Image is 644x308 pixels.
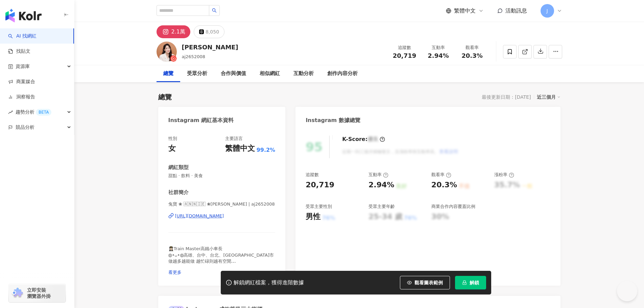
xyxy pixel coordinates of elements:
span: 看更多 [168,270,182,275]
a: 找貼文 [8,48,30,55]
span: search [212,8,217,13]
div: 互動率 [426,44,451,51]
div: 相似網紅 [260,70,280,78]
div: 受眾分析 [187,70,207,78]
div: BETA [36,109,51,116]
span: 解鎖 [470,280,479,285]
a: [URL][DOMAIN_NAME] [168,213,276,219]
div: 主要語言 [225,136,243,142]
span: rise [8,110,13,115]
a: 商案媒合 [8,78,35,85]
span: 👩🏻‍✈️Train Master高鐵小車長 ◍•ᴗ•◍高雄、台中、台北、[GEOGRAPHIC_DATA]市 做越多越能做 越忙碌則越有空閒 🎀兔寶將好吃的、好用的、好美的介紹給大家 合作💌小盒子 [168,246,274,276]
a: searchAI 找網紅 [8,33,37,40]
div: 互動分析 [293,70,314,78]
span: 觀看圖表範例 [414,280,443,285]
span: aj2652008 [182,54,205,59]
span: 繁體中文 [454,7,476,15]
div: 商業合作內容覆蓋比例 [431,204,475,210]
span: J [546,7,548,15]
img: logo [5,9,42,22]
button: 8,050 [194,25,224,38]
div: 觀看率 [459,44,485,51]
span: 資源庫 [16,59,30,74]
div: 網紅類型 [168,164,189,171]
span: lock [462,280,467,285]
div: 社群簡介 [168,189,189,196]
span: 甜點 · 飲料 · 美食 [168,173,276,179]
div: 2.94% [368,180,394,190]
div: 20,719 [306,180,334,190]
div: 2.1萬 [171,27,185,37]
button: 解鎖 [455,276,486,289]
span: 20.3% [461,52,482,59]
div: K-Score : [342,136,385,143]
span: 20,719 [393,52,416,59]
div: 合作與價值 [221,70,246,78]
a: chrome extension立即安裝 瀏覽器外掛 [9,284,66,302]
a: 洞察報告 [8,94,35,100]
div: 總覽 [163,70,173,78]
div: 追蹤數 [392,44,418,51]
span: 立即安裝 瀏覽器外掛 [27,287,51,299]
div: 近三個月 [537,93,560,101]
div: 8,050 [206,27,219,37]
span: 兔寶 ❀ 🇦‌🇳‌🇳‌🇮‌🇪‌ ❀[PERSON_NAME] | aj2652008 [168,201,276,207]
div: 性別 [168,136,177,142]
div: 漲粉率 [494,172,514,178]
div: 女 [168,143,176,154]
span: 趨勢分析 [16,104,51,120]
button: 觀看圖表範例 [400,276,450,289]
div: 最後更新日期：[DATE] [482,94,531,100]
div: 追蹤數 [306,172,319,178]
span: 競品分析 [16,120,34,135]
img: chrome extension [11,288,24,299]
span: 活動訊息 [505,7,527,14]
div: 20.3% [431,180,457,190]
div: 互動率 [368,172,388,178]
button: 2.1萬 [157,25,190,38]
span: 99.2% [257,146,276,154]
div: [PERSON_NAME] [182,43,238,51]
span: 2.94% [428,52,449,59]
img: KOL Avatar [157,42,177,62]
div: 繁體中文 [225,143,255,154]
div: 解鎖網紅檔案，獲得進階數據 [234,279,304,286]
div: 受眾主要年齡 [368,204,395,210]
div: 受眾主要性別 [306,204,332,210]
div: [URL][DOMAIN_NAME] [175,213,224,219]
div: 總覽 [158,92,172,102]
div: 男性 [306,212,320,222]
div: 觀看率 [431,172,451,178]
div: Instagram 數據總覽 [306,117,360,124]
div: Instagram 網紅基本資料 [168,117,234,124]
div: 創作內容分析 [327,70,358,78]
